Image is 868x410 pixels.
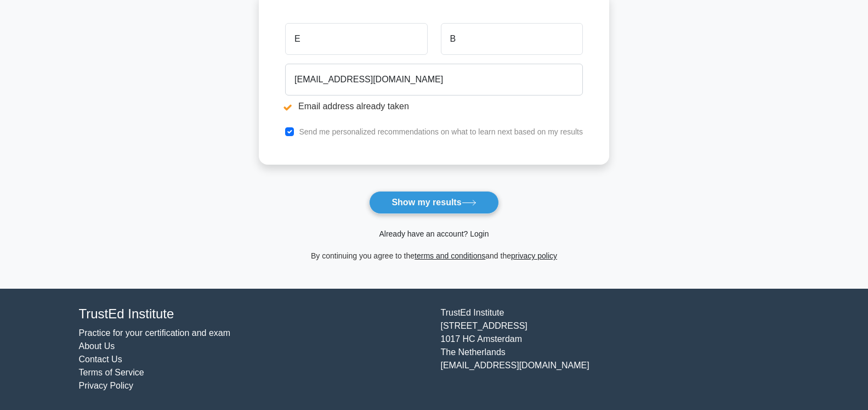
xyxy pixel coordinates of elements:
[79,328,231,338] a: Practice for your certification and exam
[79,306,428,322] h4: TrustEd Institute
[285,64,583,96] input: Email
[369,191,498,214] button: Show my results
[285,100,583,113] li: Email address already taken
[379,229,489,238] a: Already have an account? Login
[79,381,134,390] a: Privacy Policy
[285,23,427,55] input: First name
[434,306,796,392] div: TrustEd Institute [STREET_ADDRESS] 1017 HC Amsterdam The Netherlands [EMAIL_ADDRESS][DOMAIN_NAME]
[79,355,122,364] a: Contact Us
[79,368,144,377] a: Terms of Service
[79,341,115,351] a: About Us
[299,127,583,136] label: Send me personalized recommendations on what to learn next based on my results
[441,23,583,55] input: Last name
[511,251,557,260] a: privacy policy
[252,249,616,262] div: By continuing you agree to the and the
[415,251,485,260] a: terms and conditions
